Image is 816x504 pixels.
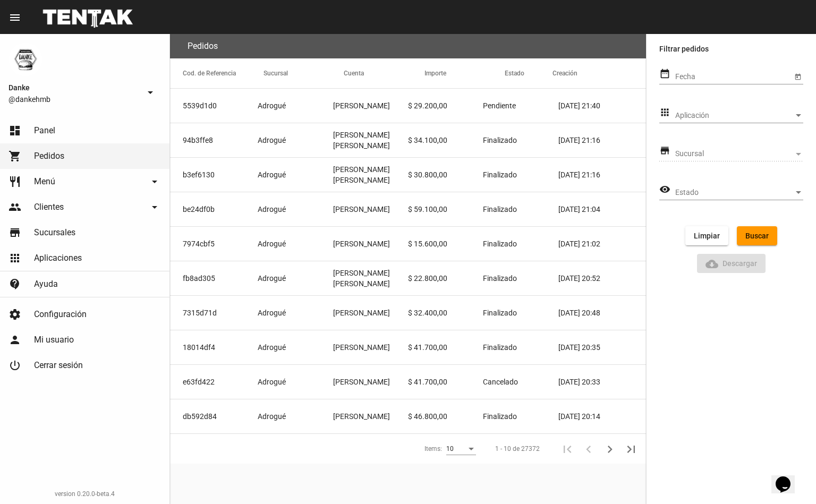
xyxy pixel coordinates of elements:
mat-cell: $ 34.100,00 [408,123,483,157]
mat-icon: arrow_drop_down [148,201,161,213]
span: Adrogué [258,307,286,318]
span: Cerrar sesión [34,360,83,371]
mat-cell: [PERSON_NAME] [333,330,408,364]
mat-header-cell: Estado [505,58,552,88]
span: Buscar [745,232,769,240]
mat-icon: shopping_cart [8,150,21,163]
mat-cell: [DATE] 21:16 [558,158,646,192]
mat-icon: people [8,201,21,213]
span: Ayuda [34,279,58,289]
span: 10 [446,445,454,452]
span: Panel [34,125,55,136]
mat-cell: [DATE] 21:16 [558,123,646,157]
mat-cell: b3ef6130 [170,158,258,192]
iframe: chat widget [771,462,805,493]
span: Pedidos [34,151,64,161]
span: Clientes [34,202,64,212]
mat-cell: [PERSON_NAME] [PERSON_NAME] [333,261,408,295]
mat-icon: arrow_drop_down [148,175,161,188]
button: Limpiar [685,226,728,245]
span: Adrogué [258,204,286,215]
mat-cell: [DATE] 20:48 [558,296,646,330]
mat-cell: [DATE] 20:33 [558,365,646,399]
mat-header-cell: Cuenta [344,58,424,88]
span: Adrogué [258,342,286,353]
mat-icon: store [659,144,670,157]
mat-cell: 94b3ffe8 [170,123,258,157]
mat-cell: [PERSON_NAME] [333,227,408,261]
mat-icon: settings [8,308,21,321]
mat-icon: store [8,226,21,239]
div: 1 - 10 de 27372 [495,443,540,454]
mat-cell: 7974cbf5 [170,227,258,261]
input: Fecha [675,73,792,81]
mat-cell: $ 22.800,00 [408,261,483,295]
mat-icon: arrow_drop_down [144,86,157,99]
mat-cell: [PERSON_NAME] [333,296,408,330]
span: Menú [34,176,55,187]
button: Siguiente [599,438,620,459]
mat-cell: 7315d71d [170,296,258,330]
mat-icon: menu [8,11,21,24]
mat-cell: [DATE] 20:35 [558,330,646,364]
mat-cell: [PERSON_NAME] [333,192,408,226]
mat-icon: power_settings_new [8,359,21,372]
span: Finalizado [483,273,517,284]
span: Finalizado [483,411,517,422]
mat-icon: apps [659,106,670,119]
span: Estado [675,189,794,197]
mat-header-cell: Cod. de Referencia [170,58,263,88]
mat-cell: 5539d1d0 [170,89,258,123]
span: Adrogué [258,377,286,387]
label: Filtrar pedidos [659,42,803,55]
mat-cell: [PERSON_NAME] [PERSON_NAME] [333,158,408,192]
mat-header-cell: Sucursal [263,58,344,88]
mat-cell: $ 46.800,00 [408,399,483,433]
mat-cell: $ 41.700,00 [408,330,483,364]
img: 1d4517d0-56da-456b-81f5-6111ccf01445.png [8,42,42,76]
mat-header-cell: Importe [424,58,505,88]
button: Última [620,438,642,459]
span: Finalizado [483,238,517,249]
span: Cancelado [483,377,518,387]
span: Adrogué [258,238,286,249]
mat-header-cell: Creación [552,58,646,88]
button: Anterior [578,438,599,459]
mat-cell: $ 59.100,00 [408,192,483,226]
mat-select: Aplicación [675,112,803,120]
mat-cell: [DATE] 21:04 [558,192,646,226]
span: Pendiente [483,100,516,111]
mat-icon: date_range [659,67,670,80]
span: Sucursales [34,227,75,238]
button: Buscar [737,226,777,245]
mat-cell: [PERSON_NAME] [PERSON_NAME] [333,123,408,157]
mat-cell: [PERSON_NAME] [333,89,408,123]
button: Primera [557,438,578,459]
mat-cell: fb8ad305 [170,261,258,295]
h3: Pedidos [188,39,218,54]
span: Adrogué [258,135,286,146]
span: Adrogué [258,169,286,180]
mat-icon: restaurant [8,175,21,188]
span: Adrogué [258,100,286,111]
mat-cell: $ 41.700,00 [408,365,483,399]
mat-cell: 18014df4 [170,330,258,364]
button: Open calendar [792,71,803,82]
span: Configuración [34,309,87,320]
button: Descargar ReporteDescargar [697,254,766,273]
span: Sucursal [675,150,794,158]
mat-select: Sucursal [675,150,803,158]
mat-cell: $ 30.800,00 [408,158,483,192]
mat-icon: dashboard [8,124,21,137]
mat-select: Estado [675,189,803,197]
mat-icon: visibility [659,183,670,196]
mat-cell: [DATE] 21:02 [558,227,646,261]
span: Finalizado [483,135,517,146]
div: version 0.20.0-beta.4 [8,489,161,499]
mat-cell: [DATE] 20:52 [558,261,646,295]
mat-cell: $ 29.200,00 [408,89,483,123]
span: Aplicación [675,112,794,120]
span: Finalizado [483,204,517,215]
mat-cell: [DATE] 20:14 [558,399,646,433]
mat-cell: $ 15.600,00 [408,227,483,261]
